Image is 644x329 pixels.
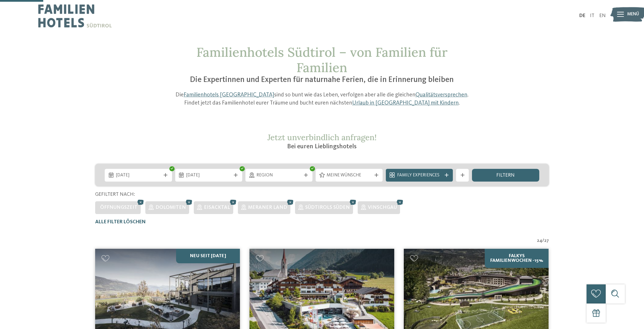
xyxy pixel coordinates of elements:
[196,44,448,76] span: Familienhotels Südtirol – von Familien für Familien
[267,132,377,142] span: Jetzt unverbindlich anfragen!
[95,220,146,224] span: Alle Filter löschen
[256,172,301,179] span: Region
[599,13,606,18] a: EN
[184,92,274,98] a: Familienhotels [GEOGRAPHIC_DATA]
[155,205,186,210] span: Dolomiten
[496,173,515,178] span: filtern
[352,100,459,106] a: Urlaub in [GEOGRAPHIC_DATA] mit Kindern
[368,205,397,210] span: Vinschgau
[100,205,138,210] span: Öffnungszeit
[248,205,287,210] span: Meraner Land
[327,172,371,179] span: Meine Wünsche
[190,76,454,84] span: Die Expertinnen und Experten für naturnahe Ferien, die in Erinnerung bleiben
[116,172,161,179] span: [DATE]
[627,11,639,18] span: Menü
[305,205,350,210] span: Südtirols Süden
[95,192,135,197] span: Gefiltert nach:
[590,13,594,18] a: IT
[579,13,585,18] a: DE
[415,92,467,98] a: Qualitätsversprechen
[542,238,544,244] span: /
[397,172,442,179] span: Family Experiences
[537,238,542,244] span: 24
[204,205,230,210] span: Eisacktal
[544,238,549,244] span: 27
[287,143,357,150] span: Bei euren Lieblingshotels
[186,172,231,179] span: [DATE]
[170,91,474,107] p: Die sind so bunt wie das Leben, verfolgen aber alle die gleichen . Findet jetzt das Familienhotel...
